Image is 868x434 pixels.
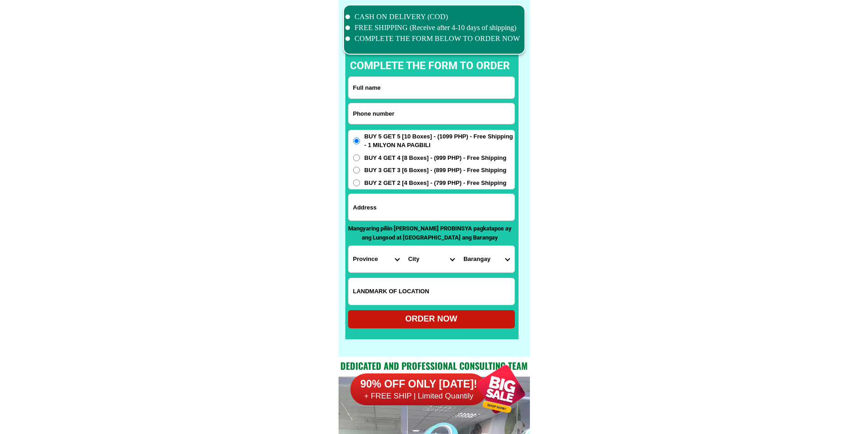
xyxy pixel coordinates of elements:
[404,246,459,272] select: Select district
[353,167,360,174] input: BUY 3 GET 3 [6 Boxes] - (899 PHP) - Free Shipping
[341,58,519,74] p: complete the form to order
[345,33,520,44] li: COMPLETE THE FORM BELOW TO ORDER NOW
[349,103,514,124] input: Input phone_number
[365,132,514,150] span: BUY 5 GET 5 [10 Boxes] - (1099 PHP) - Free Shipping - 1 MILYON NA PAGBILI
[349,278,514,305] input: Input LANDMARKOFLOCATION
[459,246,514,272] select: Select commune
[348,313,515,325] div: ORDER NOW
[353,138,360,144] input: BUY 5 GET 5 [10 Boxes] - (1099 PHP) - Free Shipping - 1 MILYON NA PAGBILI
[349,77,514,98] input: Input full_name
[339,359,530,373] h2: Dedicated and professional consulting team
[365,179,507,188] span: BUY 2 GET 2 [4 Boxes] - (799 PHP) - Free Shipping
[350,378,487,391] h6: 90% OFF ONLY [DATE]!
[353,179,360,186] input: BUY 2 GET 2 [4 Boxes] - (799 PHP) - Free Shipping
[345,11,520,22] li: CASH ON DELIVERY (COD)
[349,246,404,272] select: Select province
[345,22,520,33] li: FREE SHIPPING (Receive after 4-10 days of shipping)
[365,166,507,175] span: BUY 3 GET 3 [6 Boxes] - (899 PHP) - Free Shipping
[350,391,487,401] h6: + FREE SHIP | Limited Quantily
[348,224,512,242] p: Mangyaring piliin [PERSON_NAME] PROBINSYA pagkatapos ay ang Lungsod at [GEOGRAPHIC_DATA] ang Bara...
[349,194,514,220] input: Input address
[365,153,507,163] span: BUY 4 GET 4 [8 Boxes] - (999 PHP) - Free Shipping
[353,154,360,161] input: BUY 4 GET 4 [8 Boxes] - (999 PHP) - Free Shipping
